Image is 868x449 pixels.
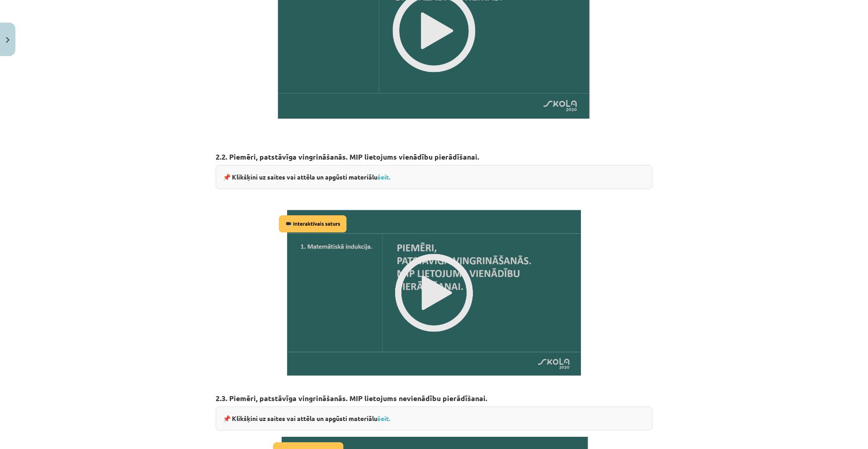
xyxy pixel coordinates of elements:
img: icon-close-lesson-0947bae3869378f0d4975bcd49f059093ad1ed9edebbc8119c70593378902aed.svg [6,37,9,43]
strong: 📌 Klikšķini uz saites vai attēla un apgūsti materiālu [223,414,390,422]
a: šeit. [377,414,390,422]
strong: 📌 Klikšķini uz saites vai attēla un apgūsti materiālu [223,173,390,181]
strong: 2.3. Piemēri, patstāvīga vingrināšanās. MIP lietojums nevienādību pierādīšanai. [216,393,487,403]
strong: 2.2. Piemēri, patstāvīga vingrināšanās. MIP lietojums vienādību pierādīšanai. [216,152,479,161]
a: šeit. [377,173,390,181]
